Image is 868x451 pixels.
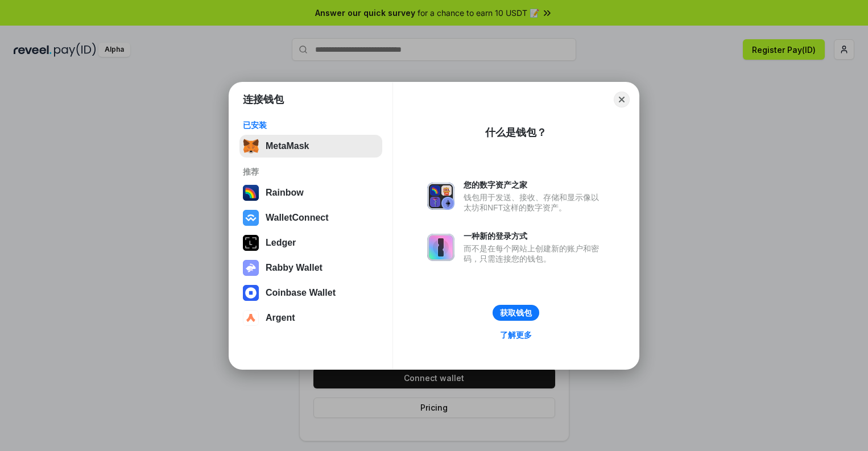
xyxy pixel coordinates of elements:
a: 了解更多 [493,328,539,342]
img: svg+xml,%3Csvg%20width%3D%2228%22%20height%3D%2228%22%20viewBox%3D%220%200%2028%2028%22%20fill%3D... [243,210,259,226]
img: svg+xml,%3Csvg%20width%3D%22120%22%20height%3D%22120%22%20viewBox%3D%220%200%20120%20120%22%20fil... [243,185,259,201]
div: 钱包用于发送、接收、存储和显示像以太坊和NFT这样的数字资产。 [464,192,605,213]
img: svg+xml,%3Csvg%20fill%3D%22none%22%20height%3D%2233%22%20viewBox%3D%220%200%2035%2033%22%20width%... [243,138,259,154]
button: Rabby Wallet [239,256,382,279]
button: MetaMask [239,135,382,158]
button: Ledger [239,231,382,254]
div: 推荐 [243,167,379,177]
img: svg+xml,%3Csvg%20width%3D%2228%22%20height%3D%2228%22%20viewBox%3D%220%200%2028%2028%22%20fill%3D... [243,310,259,326]
button: Rainbow [239,181,382,204]
div: Argent [266,313,295,323]
div: 获取钱包 [500,308,532,318]
div: Ledger [266,238,296,248]
img: svg+xml,%3Csvg%20xmlns%3D%22http%3A%2F%2Fwww.w3.org%2F2000%2Fsvg%22%20fill%3D%22none%22%20viewBox... [427,183,454,210]
div: 已安装 [243,120,379,130]
div: Coinbase Wallet [266,288,336,298]
div: 了解更多 [500,330,532,340]
img: svg+xml,%3Csvg%20xmlns%3D%22http%3A%2F%2Fwww.w3.org%2F2000%2Fsvg%22%20fill%3D%22none%22%20viewBox... [243,260,259,276]
h1: 连接钱包 [243,93,284,106]
div: Rabby Wallet [266,263,323,273]
button: 获取钱包 [493,305,539,321]
button: WalletConnect [239,206,382,229]
div: MetaMask [266,141,309,151]
img: svg+xml,%3Csvg%20width%3D%2228%22%20height%3D%2228%22%20viewBox%3D%220%200%2028%2028%22%20fill%3D... [243,285,259,301]
div: 一种新的登录方式 [464,231,605,241]
button: Close [614,92,630,107]
button: Argent [239,307,382,329]
div: 而不是在每个网站上创建新的账户和密码，只需连接您的钱包。 [464,243,605,264]
button: Coinbase Wallet [239,282,382,304]
img: svg+xml,%3Csvg%20xmlns%3D%22http%3A%2F%2Fwww.w3.org%2F2000%2Fsvg%22%20width%3D%2228%22%20height%3... [243,235,259,251]
div: WalletConnect [266,213,329,223]
div: 您的数字资产之家 [464,180,605,190]
div: Rainbow [266,188,304,198]
img: svg+xml,%3Csvg%20xmlns%3D%22http%3A%2F%2Fwww.w3.org%2F2000%2Fsvg%22%20fill%3D%22none%22%20viewBox... [427,234,454,261]
div: 什么是钱包？ [485,126,547,139]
